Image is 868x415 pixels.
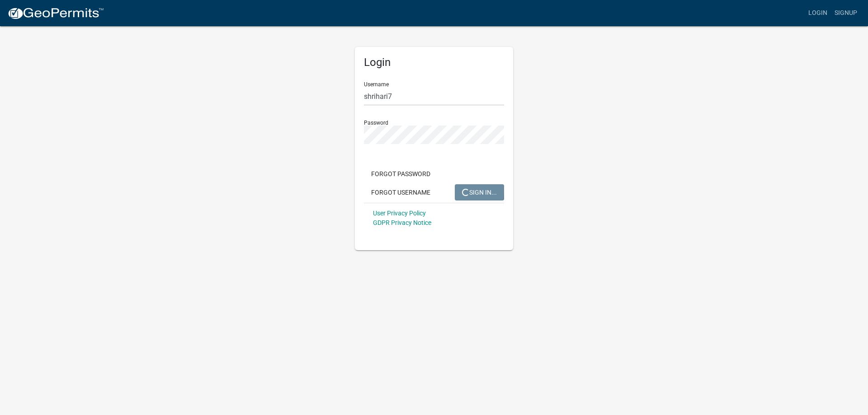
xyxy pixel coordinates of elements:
a: GDPR Privacy Notice [373,219,431,226]
button: Forgot Username [364,184,438,201]
button: SIGN IN... [455,184,504,201]
button: Forgot Password [364,166,438,182]
a: Login [805,5,831,22]
a: Signup [831,5,861,22]
h5: Login [364,56,504,69]
span: SIGN IN... [462,188,497,196]
a: User Privacy Policy [373,210,426,217]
